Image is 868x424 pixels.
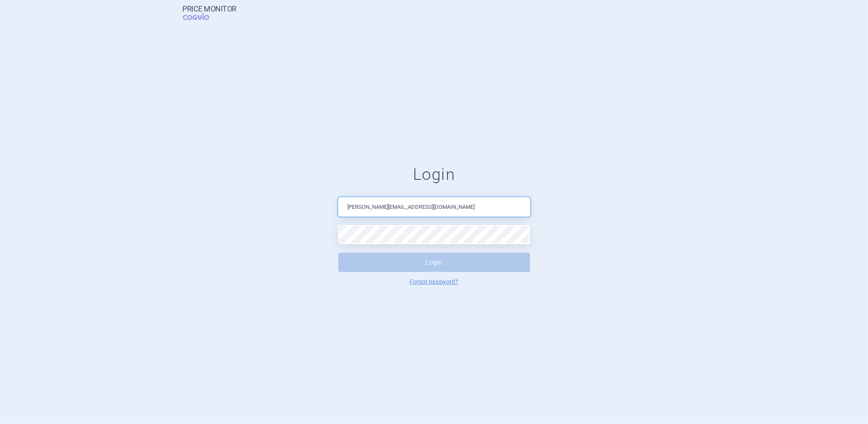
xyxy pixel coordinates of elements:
[183,5,237,13] strong: Price Monitor
[410,279,459,285] a: Forgot password?
[338,165,530,185] h1: Login
[183,5,237,21] a: Price MonitorCOGVIO
[183,13,221,20] span: COGVIO
[338,253,530,272] button: Login
[338,197,530,216] input: Email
